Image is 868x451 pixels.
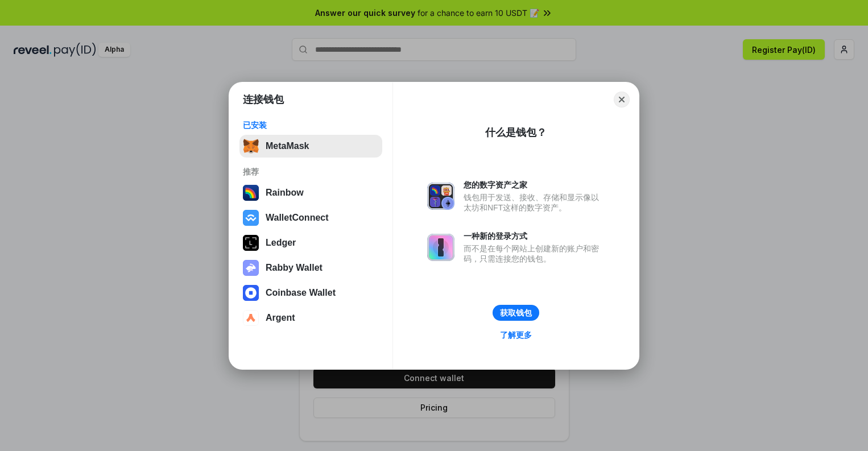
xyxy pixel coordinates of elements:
div: Ledger [266,238,296,248]
button: WalletConnect [239,206,382,229]
button: Close [614,92,630,107]
img: svg+xml,%3Csvg%20xmlns%3D%22http%3A%2F%2Fwww.w3.org%2F2000%2Fsvg%22%20fill%3D%22none%22%20viewBox... [427,183,454,210]
img: svg+xml,%3Csvg%20fill%3D%22none%22%20height%3D%2233%22%20viewBox%3D%220%200%2035%2033%22%20width%... [243,138,259,154]
button: Coinbase Wallet [239,282,382,304]
div: 钱包用于发送、接收、存储和显示像以太坊和NFT这样的数字资产。 [464,192,605,213]
div: Argent [266,313,295,323]
div: MetaMask [266,141,309,151]
div: Rabby Wallet [266,263,323,273]
div: 获取钱包 [500,308,532,318]
div: 而不是在每个网站上创建新的账户和密码，只需连接您的钱包。 [464,243,605,264]
img: svg+xml,%3Csvg%20width%3D%2228%22%20height%3D%2228%22%20viewBox%3D%220%200%2028%2028%22%20fill%3D... [243,310,259,326]
img: svg+xml,%3Csvg%20width%3D%2228%22%20height%3D%2228%22%20viewBox%3D%220%200%2028%2028%22%20fill%3D... [243,285,259,301]
button: Rabby Wallet [239,256,382,279]
div: 推荐 [243,167,379,177]
div: Coinbase Wallet [266,288,336,298]
img: svg+xml,%3Csvg%20xmlns%3D%22http%3A%2F%2Fwww.w3.org%2F2000%2Fsvg%22%20fill%3D%22none%22%20viewBox... [427,234,454,261]
button: 获取钱包 [493,305,539,321]
button: MetaMask [239,135,382,158]
button: Ledger [239,231,382,254]
img: svg+xml,%3Csvg%20width%3D%2228%22%20height%3D%2228%22%20viewBox%3D%220%200%2028%2028%22%20fill%3D... [243,210,259,226]
div: 您的数字资产之家 [464,180,605,190]
div: 一种新的登录方式 [464,231,605,241]
img: svg+xml,%3Csvg%20xmlns%3D%22http%3A%2F%2Fwww.w3.org%2F2000%2Fsvg%22%20fill%3D%22none%22%20viewBox... [243,260,259,276]
img: svg+xml,%3Csvg%20width%3D%22120%22%20height%3D%22120%22%20viewBox%3D%220%200%20120%20120%22%20fil... [243,185,259,201]
img: svg+xml,%3Csvg%20xmlns%3D%22http%3A%2F%2Fwww.w3.org%2F2000%2Fsvg%22%20width%3D%2228%22%20height%3... [243,235,259,251]
div: WalletConnect [266,213,329,223]
div: 什么是钱包？ [485,126,547,139]
h1: 连接钱包 [243,93,284,106]
div: Rainbow [266,188,304,198]
a: 了解更多 [493,328,539,342]
button: Rainbow [239,181,382,204]
button: Argent [239,307,382,329]
div: 了解更多 [500,330,532,340]
div: 已安装 [243,120,379,130]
